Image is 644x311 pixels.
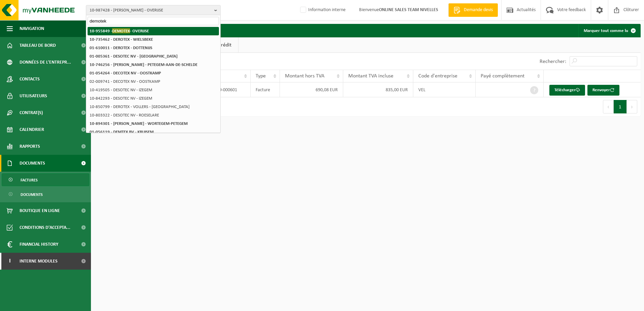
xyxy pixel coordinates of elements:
[7,253,13,270] span: I
[90,71,161,75] strong: 01-054264 - DECOTEX NV - OOSTKAMP
[90,5,212,15] span: 10-987428 - [PERSON_NAME] - OVERIJSE
[20,202,60,219] span: Boutique en ligne
[379,7,438,12] strong: ONLINE SALES TEAM NIVELLES
[90,37,153,42] strong: 10-735462 - DEROTEX - WIELSBEKE
[413,82,476,97] td: VEL
[603,100,614,113] button: Previous
[587,85,619,96] button: Renvoyer
[90,122,188,126] strong: 10-894301 - [PERSON_NAME] - WORTEGEM-PETEGEM
[627,100,637,113] button: Next
[202,82,251,97] td: VF2509-000601
[20,253,58,270] span: Interne modules
[20,20,44,37] span: Navigation
[20,71,40,88] span: Contacts
[299,5,346,15] label: Information interne
[256,73,266,79] span: Type
[88,77,219,86] li: 02-009741 - DECOTEX NV - OOSTKAMP
[20,121,44,138] span: Calendrier
[20,54,71,71] span: Données de l'entrepr...
[448,3,498,17] a: Demande devis
[481,73,524,79] span: Payé complètement
[348,73,393,79] span: Montant TVA incluse
[343,82,413,97] td: 835,00 EUR
[20,155,45,172] span: Documents
[90,46,152,50] strong: 01-610011 - DEROTEX - DOTTENIJS
[462,7,494,13] span: Demande devis
[88,86,219,94] li: 10-419505 - DESOTEC NV - IZEGEM
[88,17,219,25] input: Chercher des succursales liées
[21,188,43,201] span: Documents
[2,188,89,201] a: Documents
[20,37,56,54] span: Tableau de bord
[88,103,219,111] li: 10-850799 - DEROTEX - VOLLERS - [GEOGRAPHIC_DATA]
[20,88,47,104] span: Utilisateurs
[280,82,343,97] td: 690,08 EUR
[20,219,70,236] span: Conditions d'accepta...
[20,236,58,253] span: Financial History
[112,28,130,33] span: DEMOTEK
[285,73,324,79] span: Montant hors TVA
[578,24,640,37] button: Marquer tout comme lu
[90,130,154,134] strong: 01-056119 - DEMTEX BV - KRUISEM
[20,104,43,121] span: Contrat(s)
[2,173,89,186] a: Factures
[90,63,197,67] strong: 10-746256 - [PERSON_NAME] - PETEGEM-AAN-DE-SCHELDE
[549,85,585,96] a: Télécharger
[20,138,40,155] span: Rapports
[90,54,178,59] strong: 01-005361 - DESOTEC NV - [GEOGRAPHIC_DATA]
[21,174,38,186] span: Factures
[418,73,457,79] span: Code d'entreprise
[251,82,280,97] td: Facture
[614,100,627,113] button: 1
[90,28,149,33] strong: 10-955849 - - OVERIJSE
[540,59,566,64] label: Rechercher:
[86,5,221,15] button: 10-987428 - [PERSON_NAME] - OVERIJSE
[88,111,219,119] li: 10-803322 - DESOTEC NV - ROESELARE
[88,94,219,103] li: 10-842293 - DESOTEC NV - IZEGEM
